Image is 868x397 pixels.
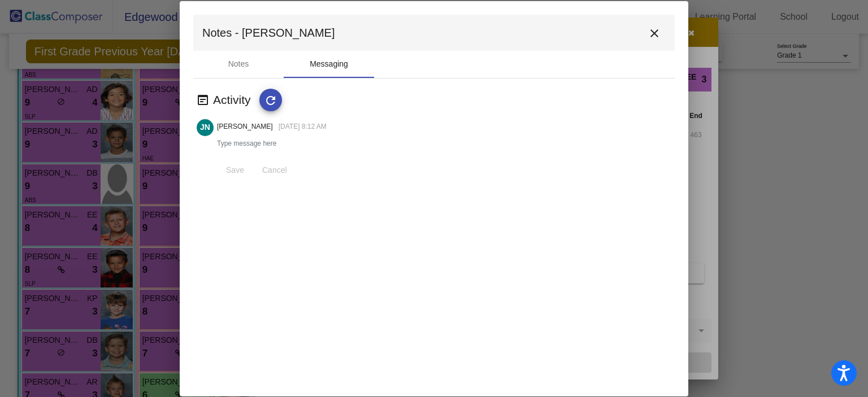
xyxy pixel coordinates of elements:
[196,93,210,107] mat-icon: wysiwyg
[202,24,335,42] span: Notes - [PERSON_NAME]
[264,94,277,107] mat-icon: refresh
[228,58,249,70] div: Notes
[217,121,273,132] p: [PERSON_NAME]
[262,165,287,174] span: Cancel
[213,93,259,107] h3: Activity
[226,165,244,174] span: Save
[648,27,661,40] mat-icon: close
[197,119,214,136] mat-chip-avatar: JN
[310,58,348,70] div: Messaging
[279,123,327,130] span: [DATE] 8:12 AM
